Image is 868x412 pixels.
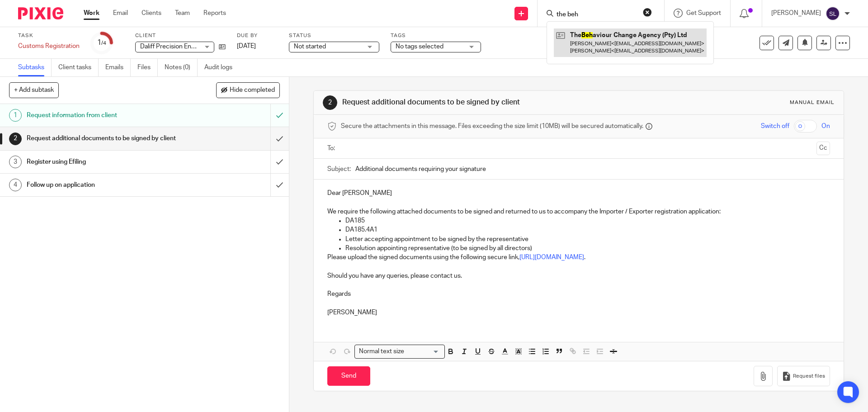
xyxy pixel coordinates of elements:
button: + Add subtask [9,82,59,98]
p: Dear [PERSON_NAME] [327,189,830,198]
div: 1 [97,38,106,48]
p: Letter accepting appointment to be signed by the representative [345,235,830,244]
button: Cc [816,142,830,155]
span: Daliff Precision Engineering (Pty) Ltd [140,43,243,50]
label: Status [289,32,379,39]
a: Notes (0) [165,59,198,76]
input: Search [556,11,637,19]
label: To: [327,144,337,153]
span: Hide completed [230,87,275,94]
span: Get Support [686,10,721,16]
a: Audit logs [204,59,239,76]
span: [DATE] [237,43,256,49]
p: Resolution appointing representative (to be signed by all directors) [345,244,830,253]
span: Secure the attachments in this message. Files exceeding the size limit (10MB) will be secured aut... [341,122,643,131]
span: Request files [793,373,825,380]
a: Client tasks [58,59,99,76]
a: Clients [142,9,161,18]
p: Regards [327,289,830,298]
p: Please upload the signed documents using the following secure link, . [327,253,830,262]
div: 4 [9,179,22,191]
button: Request files [777,366,830,386]
p: [PERSON_NAME] [771,9,821,18]
a: Reports [203,9,226,18]
label: Task [18,32,80,39]
span: On [821,122,830,131]
label: Subject: [327,165,351,174]
a: Work [84,9,99,18]
p: [PERSON_NAME] [327,308,830,317]
p: We require the following attached documents to be signed and returned to us to accompany the Impo... [327,207,830,216]
h1: Request additional documents to be signed by client [342,98,598,107]
div: Search for option [354,345,445,359]
input: Send [327,366,370,386]
a: Email [113,9,128,18]
img: svg%3E [826,6,840,21]
span: Normal text size [357,347,406,356]
h1: Register using Efiling [27,155,183,169]
p: Should you have any queries, please contact us. [327,271,830,280]
p: DA185.4A1 [345,225,830,234]
label: Client [135,32,226,39]
h1: Request additional documents to be signed by client [27,132,183,145]
label: Due by [237,32,278,39]
span: Switch off [761,122,789,131]
button: Hide completed [216,82,280,98]
p: DA185 [345,216,830,225]
label: Tags [391,32,481,39]
a: Files [137,59,158,76]
a: Subtasks [18,59,52,76]
div: Manual email [790,99,835,106]
a: Emails [105,59,131,76]
a: Team [175,9,190,18]
img: Pixie [18,7,63,19]
h1: Request information from client [27,109,183,122]
div: 2 [323,95,337,110]
h1: Follow up on application [27,178,183,192]
div: 2 [9,133,22,145]
a: [URL][DOMAIN_NAME] [519,254,584,260]
small: /4 [101,41,106,46]
div: Customs Registration [18,42,80,51]
input: Search for option [407,347,439,356]
button: Clear [643,8,652,17]
div: 3 [9,156,22,168]
div: 1 [9,109,22,122]
span: No tags selected [396,43,443,50]
span: Not started [294,43,326,50]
